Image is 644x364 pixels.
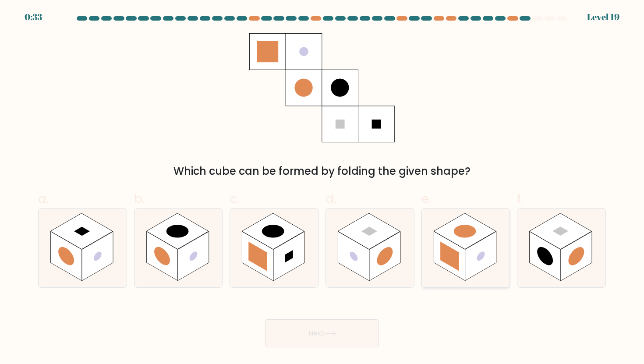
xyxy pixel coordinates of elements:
span: b. [134,190,145,207]
div: Which cube can be formed by folding the given shape? [43,163,601,179]
span: f. [517,190,523,207]
button: Next [265,319,379,347]
div: 0:33 [25,11,42,24]
span: d. [326,190,336,207]
span: a. [38,190,49,207]
span: c. [230,190,239,207]
span: e. [421,190,431,207]
div: Level 19 [587,11,619,24]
